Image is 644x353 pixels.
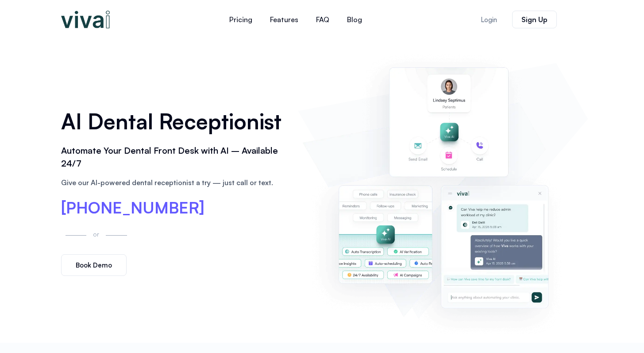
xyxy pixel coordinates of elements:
[61,177,289,188] p: Give our AI-powered dental receptionist a try — just call or text.
[470,11,508,28] a: Login
[167,9,424,30] nav: Menu
[61,106,289,137] h1: AI Dental Receptionist
[521,16,548,23] span: Sign Up
[302,48,583,334] img: AI dental receptionist dashboard – virtual receptionist dental office
[481,16,497,23] span: Login
[261,9,307,30] a: Features
[220,9,261,30] a: Pricing
[338,9,371,30] a: Blog
[307,9,338,30] a: FAQ
[61,144,289,170] h2: Automate Your Dental Front Desk with AI – Available 24/7
[61,200,204,216] a: [PHONE_NUMBER]
[76,262,112,268] span: Book Demo
[61,254,127,276] a: Book Demo
[512,11,557,28] a: Sign Up
[91,229,101,239] p: or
